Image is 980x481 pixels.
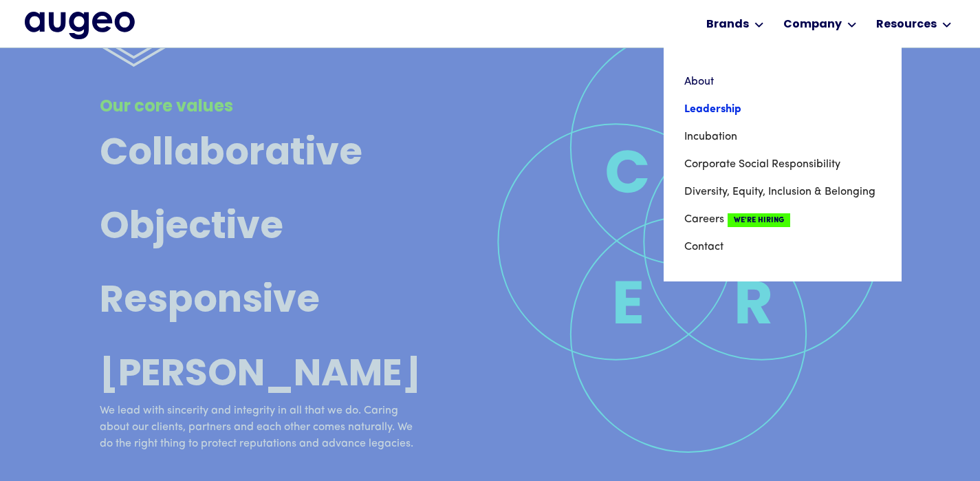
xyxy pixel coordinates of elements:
[684,178,881,206] a: Diversity, Equity, Inclusion & Belonging
[706,17,749,33] div: Brands
[684,151,881,178] a: Corporate Social Responsibility
[684,206,881,233] a: CareersWe're Hiring
[25,12,135,39] img: Augeo's full logo in midnight blue.
[664,47,902,281] nav: Company
[684,96,881,123] a: Leadership
[684,68,881,96] a: About
[876,17,937,33] div: Resources
[684,123,881,151] a: Incubation
[684,233,881,261] a: Contact
[783,17,842,33] div: Company
[25,12,135,39] a: home
[728,213,790,227] span: We're Hiring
